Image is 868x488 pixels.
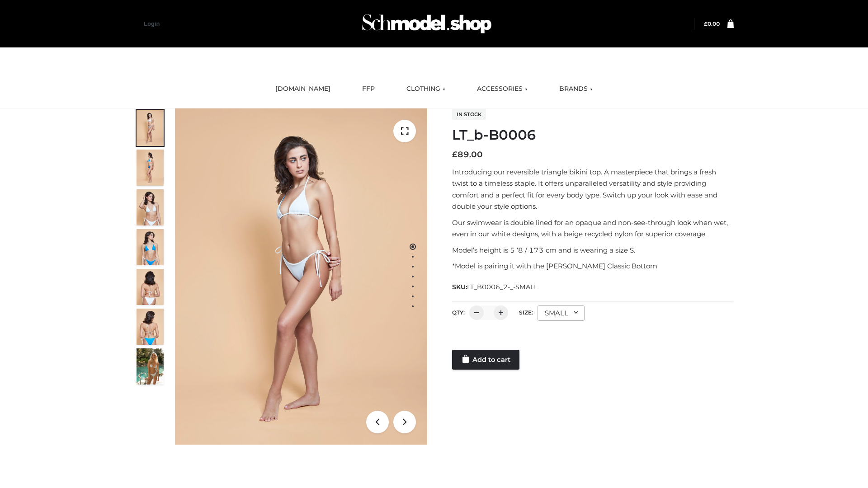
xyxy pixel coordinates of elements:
[452,150,483,160] bdi: 89.00
[137,269,164,305] img: ArielClassicBikiniTop_CloudNine_AzureSky_OW114ECO_7-scaled.jpg
[269,79,337,99] a: [DOMAIN_NAME]
[137,110,164,146] img: ArielClassicBikiniTop_CloudNine_AzureSky_OW114ECO_1-scaled.jpg
[137,189,164,225] img: ArielClassicBikiniTop_CloudNine_AzureSky_OW114ECO_3-scaled.jpg
[519,309,533,316] label: Size:
[452,150,458,160] span: £
[452,309,465,316] label: QTY:
[452,166,734,212] p: Introducing our reversible triangle bikini top. A masterpiece that brings a fresh twist to a time...
[452,127,734,143] h1: LT_b-B0006
[452,109,486,120] span: In stock
[137,309,164,345] img: ArielClassicBikiniTop_CloudNine_AzureSky_OW114ECO_8-scaled.jpg
[452,282,538,292] span: SKU:
[470,79,534,99] a: ACCESSORIES
[467,283,538,291] span: LT_B0006_2-_-SMALL
[538,305,585,321] div: SMALL
[137,348,164,385] img: Arieltop_CloudNine_AzureSky2.jpg
[704,20,720,27] a: £0.00
[552,79,599,99] a: BRANDS
[704,20,720,27] bdi: 0.00
[137,229,164,265] img: ArielClassicBikiniTop_CloudNine_AzureSky_OW114ECO_4-scaled.jpg
[704,20,708,27] span: £
[452,244,734,256] p: Model’s height is 5 ‘8 / 173 cm and is wearing a size S.
[452,217,734,240] p: Our swimwear is double lined for an opaque and non-see-through look when wet, even in our white d...
[359,6,495,42] img: Schmodel Admin 964
[144,20,160,27] a: Login
[137,150,164,186] img: ArielClassicBikiniTop_CloudNine_AzureSky_OW114ECO_2-scaled.jpg
[355,79,382,99] a: FFP
[452,350,519,370] a: Add to cart
[400,79,452,99] a: CLOTHING
[452,260,734,272] p: *Model is pairing it with the [PERSON_NAME] Classic Bottom
[175,108,427,445] img: ArielClassicBikiniTop_CloudNine_AzureSky_OW114ECO_1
